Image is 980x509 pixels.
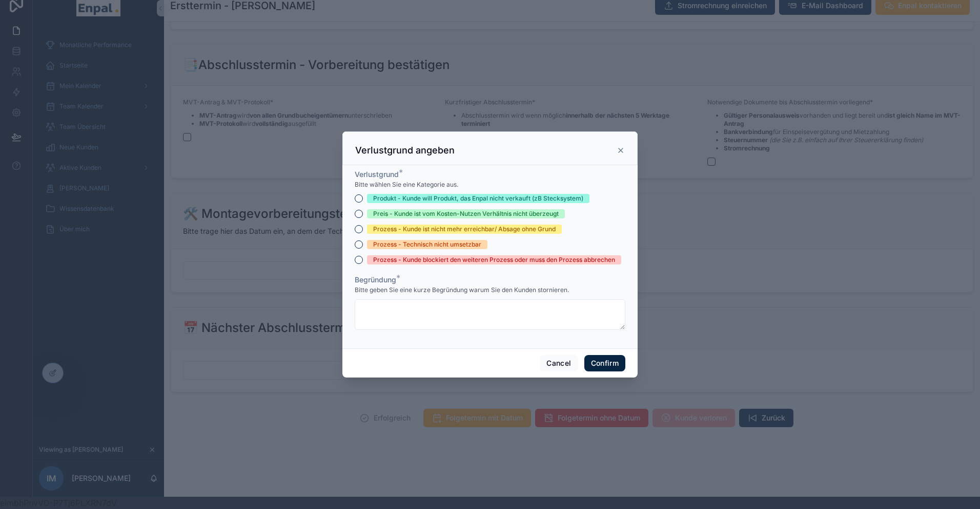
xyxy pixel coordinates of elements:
[373,209,559,218] div: Preis - Kunde ist vom Kosten-Nutzen Verhältnis nicht überzeugt
[373,255,615,264] div: Prozess - Kunde blockiert den weiteren Prozess oder muss den Prozess abbrechen
[355,170,399,179] span: Verlustgrund
[373,194,583,203] div: Produkt - Kunde will Produkt, das Enpal nicht verkauft (zB Stecksystem)
[584,355,625,371] button: Confirm
[355,286,569,294] span: Bitte geben Sie eine kurze Begründung warum Sie den Kunden stornieren.
[355,181,458,189] span: Bitte wählen Sie eine Kategorie aus.
[355,275,396,284] span: Begründung
[373,240,481,249] div: Prozess - Technisch nicht umsetzbar
[355,144,455,157] h3: Verlustgrund angeben
[540,355,578,371] button: Cancel
[373,225,556,234] div: Prozess - Kunde ist nicht mehr erreichbar/ Absage ohne Grund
